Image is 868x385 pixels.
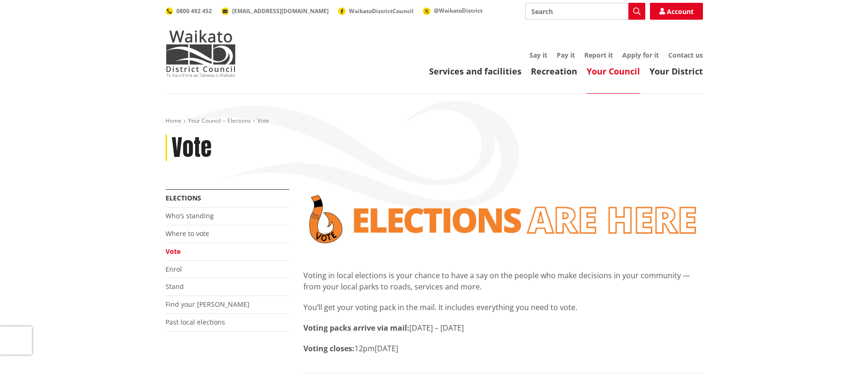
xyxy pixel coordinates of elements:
[525,3,645,20] input: Search input
[172,134,211,162] h1: Vote
[557,51,575,59] a: Pay it
[584,51,613,59] a: Report it
[434,7,483,15] span: @WaikatoDistrict
[166,193,201,202] a: Elections
[668,51,703,59] a: Contact us
[303,322,703,333] p: [DATE] – [DATE]
[166,229,209,238] a: Where to vote
[303,302,703,313] p: You’ll get your voting pack in the mail. It includes everything you need to vote.
[303,189,703,249] img: Vote banner transparent
[338,7,414,15] a: WaikatoDistrictCouncil
[188,117,221,125] a: Your Council
[587,66,640,77] a: Your Council
[227,117,251,125] a: Elections
[166,318,225,326] a: Past local elections
[166,30,236,77] img: Waikato District Council - Te Kaunihera aa Takiwaa o Waikato
[423,7,483,15] a: @WaikatoDistrict
[355,343,398,354] span: 12pm[DATE]
[232,7,329,15] span: [EMAIL_ADDRESS][DOMAIN_NAME]
[166,247,181,256] a: Vote
[166,300,249,309] a: Find your [PERSON_NAME]
[825,346,859,379] iframe: Messenger Launcher
[166,117,181,125] a: Home
[529,51,547,59] a: Say it
[349,7,414,15] span: WaikatoDistrictCouncil
[166,282,184,291] a: Stand
[650,3,703,20] a: Account
[303,270,703,292] p: Voting in local elections is your chance to have a say on the people who make decisions in your c...
[166,7,212,15] a: 0800 492 452
[303,323,409,333] strong: Voting packs arrive via mail:
[303,343,355,354] strong: Voting closes:
[257,117,269,125] span: Vote
[166,265,182,274] a: Enrol
[221,7,329,15] a: [EMAIL_ADDRESS][DOMAIN_NAME]
[622,51,659,59] a: Apply for it
[531,66,577,77] a: Recreation
[649,66,703,77] a: Your District
[166,211,214,220] a: Who's standing
[429,66,521,77] a: Services and facilities
[166,117,703,125] nav: breadcrumb
[176,7,212,15] span: 0800 492 452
